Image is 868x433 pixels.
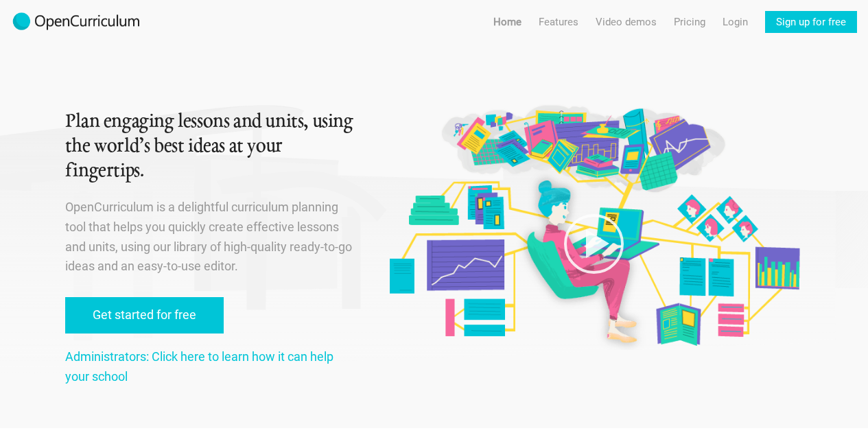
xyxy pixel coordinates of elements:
[65,349,333,384] a: Administrators: Click here to learn how it can help your school
[765,11,857,33] a: Sign up for free
[65,110,355,184] h1: Plan engaging lessons and units, using the world’s best ideas at your fingertips.
[596,11,657,33] a: Video demos
[65,198,355,277] p: OpenCurriculum is a delightful curriculum planning tool that helps you quickly create effective l...
[493,11,521,33] a: Home
[674,11,705,33] a: Pricing
[723,11,748,33] a: Login
[11,11,141,33] img: 2017-logo-m.png
[65,297,224,333] a: Get started for free
[539,11,578,33] a: Features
